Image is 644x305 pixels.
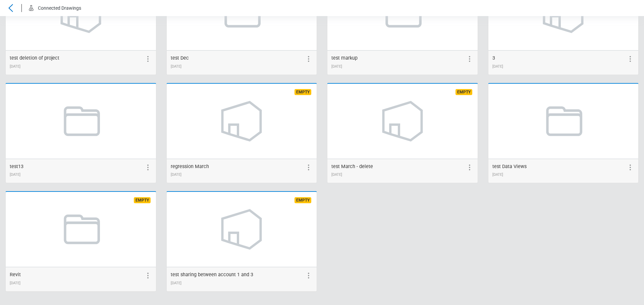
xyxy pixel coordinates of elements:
div: regression March [171,163,209,170]
span: Empty [134,197,151,203]
span: Empty [294,89,311,95]
div: test March - delete [331,163,373,170]
span: Empty [455,89,472,95]
span: test13 [10,164,23,169]
span: test March - delete [331,164,373,169]
span: Empty [294,197,311,203]
span: Connected Drawings [38,5,81,11]
span: test sharing between account 1 and 3 [171,272,253,278]
div: test markup [331,55,358,62]
div: 3 [492,55,503,62]
span: 12/18/2024 15:35:44 [331,64,342,69]
span: test markup [331,55,358,61]
span: 3 [492,55,495,61]
span: 07/25/2025 14:07:53 [10,281,20,285]
span: 12/18/2024 13:34:31 [171,64,181,69]
span: 01/22/2025 13:45:55 [492,64,503,69]
span: Revit [10,272,21,278]
span: 03/19/2025 16:55:42 [331,172,342,177]
div: test Data Views [492,163,527,170]
span: test Dec [171,55,189,61]
div: test deletion of project [10,55,59,62]
span: 03/19/2025 16:00:22 [171,172,181,177]
div: test Dec [171,55,189,62]
div: test13 [10,163,23,170]
span: 03/13/2025 09:43:26 [10,172,20,177]
div: test sharing between account 1 and 3 [171,271,253,279]
span: 12/11/2024 16:59:28 [10,64,20,69]
span: test Data Views [492,164,527,169]
div: Revit [10,271,21,279]
span: 08/22/2025 15:01:15 [171,281,181,285]
span: regression March [171,164,209,169]
span: 06/03/2025 12:14:37 [492,172,503,177]
span: test deletion of project [10,55,59,61]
